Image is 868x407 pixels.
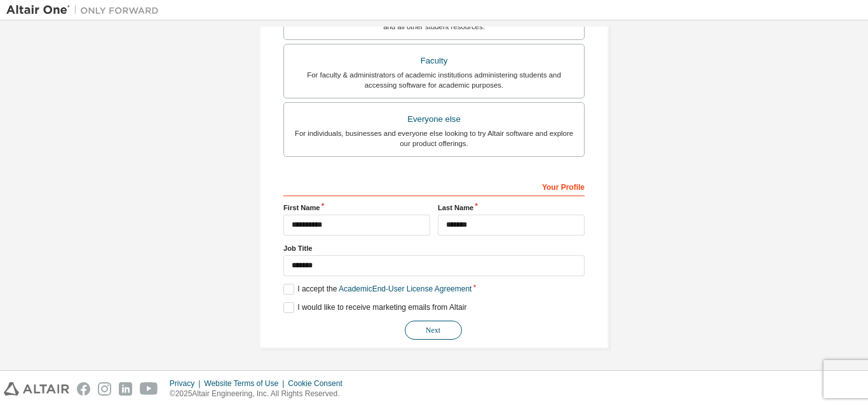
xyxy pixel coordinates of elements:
label: First Name [283,203,430,213]
div: Faculty [292,52,576,70]
img: altair_logo.svg [4,382,69,396]
img: Altair One [6,4,165,17]
img: facebook.svg [77,382,90,396]
div: Your Profile [283,176,585,196]
div: For faculty & administrators of academic institutions administering students and accessing softwa... [292,70,576,90]
label: I would like to receive marketing emails from Altair [283,302,466,313]
div: Website Terms of Use [204,378,288,389]
div: Privacy [170,378,204,389]
div: For individuals, businesses and everyone else looking to try Altair software and explore our prod... [292,128,576,149]
button: Next [405,321,462,340]
img: youtube.svg [140,382,158,396]
label: Job Title [283,243,585,253]
p: © 2025 Altair Engineering, Inc. All Rights Reserved. [170,389,350,399]
div: Cookie Consent [288,378,349,389]
img: linkedin.svg [119,382,132,396]
label: Last Name [438,203,585,213]
label: I accept the [283,284,471,295]
img: instagram.svg [98,382,111,396]
a: Academic End-User License Agreement [339,284,471,293]
div: Everyone else [292,110,576,128]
